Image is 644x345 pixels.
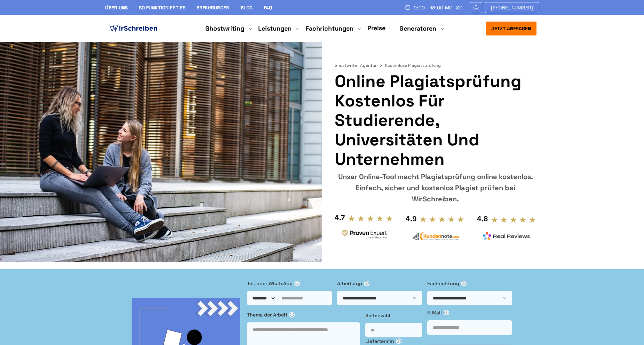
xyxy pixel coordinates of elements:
[491,5,533,10] span: [PHONE_NUMBER]
[473,5,479,10] img: Email
[205,24,244,33] a: Ghostwriting
[294,281,300,286] span: ⓘ
[427,280,512,287] label: Fachrichtung
[240,5,253,11] a: Blog
[258,24,292,33] a: Leistungen
[444,310,449,315] span: ⓘ
[427,309,512,316] label: E-Mail
[406,213,416,224] div: 4.9
[335,63,384,68] a: Ghostwriter Agentur
[405,5,411,10] img: Schedule
[348,215,393,222] img: stars
[367,24,385,32] a: Preise
[414,5,464,10] span: 9:00 - 18:00 Mo.-So.
[365,337,422,345] label: Liefertermin
[399,24,436,33] a: Generatoren
[385,63,441,68] span: Kostenlose Plagiatsprüfung
[335,72,536,169] h1: Online Plagiatsprüfung kostenlos für Studierende, Universitäten und Unternehmen
[477,213,488,224] div: 4.8
[365,312,422,319] label: Seitenzahl
[197,5,229,11] a: Erfahrungen
[341,228,388,241] img: provenexpert
[305,24,353,33] a: Fachrichtungen
[419,216,465,223] img: stars
[335,212,345,223] div: 4.7
[105,5,128,11] a: Über uns
[364,281,369,286] span: ⓘ
[461,281,467,286] span: ⓘ
[486,22,536,35] button: Jetzt anfragen
[337,280,422,287] label: Arbeitstyp
[396,338,401,344] span: ⓘ
[108,23,159,34] img: logo ghostwriter-österreich
[483,232,530,240] img: realreviews
[247,280,332,287] label: Tel. oder WhatsApp
[412,231,459,241] img: kundennote
[264,5,272,11] a: FAQ
[247,311,360,319] label: Thema der Arbeit
[485,2,539,13] a: [PHONE_NUMBER]
[139,5,185,11] a: So funktioniert es
[289,312,295,318] span: ⓘ
[335,171,536,204] div: Unser Online-Tool macht Plagiatsprüfung online kostenlos. Einfach, sicher und kostenlos Plagiat p...
[491,216,536,224] img: stars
